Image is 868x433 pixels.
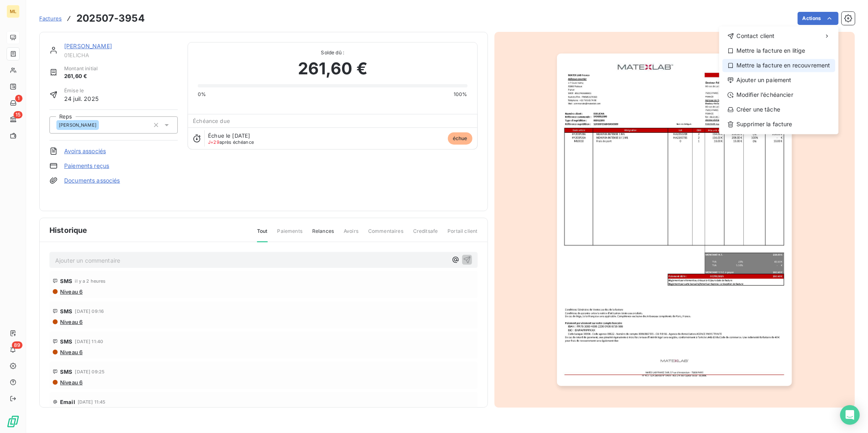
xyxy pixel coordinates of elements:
[723,118,835,131] div: Supprimer la facture
[723,59,835,72] div: Mettre la facture en recouvrement
[723,103,835,116] div: Créer une tâche
[723,44,835,57] div: Mettre la facture en litige
[723,88,835,101] div: Modifier l’échéancier
[719,26,839,134] div: Actions
[737,32,775,40] span: Contact client
[723,74,835,87] div: Ajouter un paiement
